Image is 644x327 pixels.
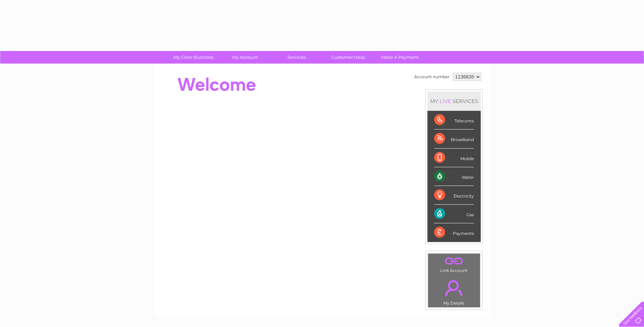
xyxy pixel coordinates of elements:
div: Water [434,167,474,186]
div: Electricity [434,186,474,205]
div: LIVE [438,98,453,104]
div: Payments [434,223,474,242]
a: Services [269,51,325,64]
a: My Clear Business [165,51,221,64]
a: Customer Help [320,51,376,64]
div: Gas [434,205,474,223]
td: My Details [428,274,480,308]
a: . [430,255,478,267]
div: Mobile [434,149,474,167]
div: Broadband [434,130,474,148]
a: . [430,276,478,300]
a: Make A Payment [372,51,428,64]
a: My Account [217,51,273,64]
td: Link Account [428,253,480,275]
div: Telecoms [434,111,474,130]
td: Account number [412,71,451,83]
div: MY SERVICES [427,91,481,111]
